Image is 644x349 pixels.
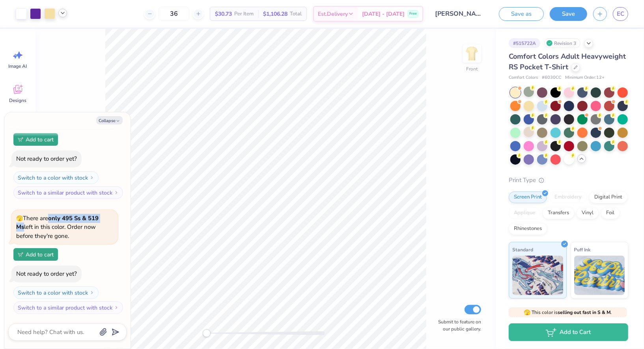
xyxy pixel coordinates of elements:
span: Image AI [9,63,27,69]
div: Rhinestones [509,223,547,235]
span: Minimum Order: 12 + [565,74,605,81]
img: Standard [512,256,563,295]
strong: only 495 Ss & 519 Ms [16,214,99,231]
img: Switch to a color with stock [90,290,94,295]
img: Switch to a similar product with stock [114,190,119,195]
span: This color is . [524,309,612,316]
strong: selling out fast in S & M [558,309,611,316]
div: Revision 3 [544,38,581,48]
a: EC [613,7,628,21]
div: Screen Print [509,191,547,203]
button: Switch to a color with stock [13,171,99,184]
span: Designs [9,97,26,104]
div: Accessibility label [203,329,211,337]
div: Not ready to order yet? [16,155,77,163]
span: EC [617,9,624,19]
button: Switch to a similar product with stock [13,301,123,314]
span: Comfort Colors Adult Heavyweight RS Pocket T-Shirt [509,52,626,72]
div: Vinyl [577,207,599,219]
div: Print Type [509,176,628,185]
button: Collapse [96,116,123,124]
input: – – [159,7,189,21]
span: [DATE] - [DATE] [362,10,405,18]
button: Switch to a color with stock [13,286,99,299]
button: Add to cart [13,248,58,261]
img: Switch to a color with stock [90,175,94,180]
span: Per Item [234,10,254,18]
div: Foil [601,207,620,219]
img: Add to cart [18,252,23,257]
img: Puff Ink [574,256,625,295]
span: There are left in this color. Order now before they're gone. [16,214,99,240]
span: Comfort Colors [509,74,538,81]
button: Add to cart [13,133,58,146]
div: Front [467,65,478,72]
input: Untitled Design [429,6,487,22]
button: Switch to a similar product with stock [13,186,123,199]
span: Standard [512,245,533,254]
div: Applique [509,207,540,219]
button: Save [550,7,587,21]
span: $30.73 [215,10,232,18]
label: Submit to feature on our public gallery. [434,318,481,332]
span: Puff Ink [574,245,591,254]
span: 🫣 [524,309,531,316]
div: Embroidery [549,191,587,203]
span: # 6030CC [542,74,561,81]
div: # 515722A [509,38,540,48]
img: Switch to a similar product with stock [114,305,119,310]
span: Total [290,10,302,18]
span: Est. Delivery [318,10,348,18]
button: Save as [499,7,544,21]
div: Digital Print [589,191,627,203]
span: Free [409,11,417,17]
button: Add to Cart [509,323,628,341]
div: Not ready to order yet? [16,270,77,278]
span: $1,106.28 [263,10,287,18]
div: Transfers [543,207,574,219]
span: 🫣 [16,215,23,222]
img: Front [464,46,480,61]
img: Add to cart [18,137,23,142]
